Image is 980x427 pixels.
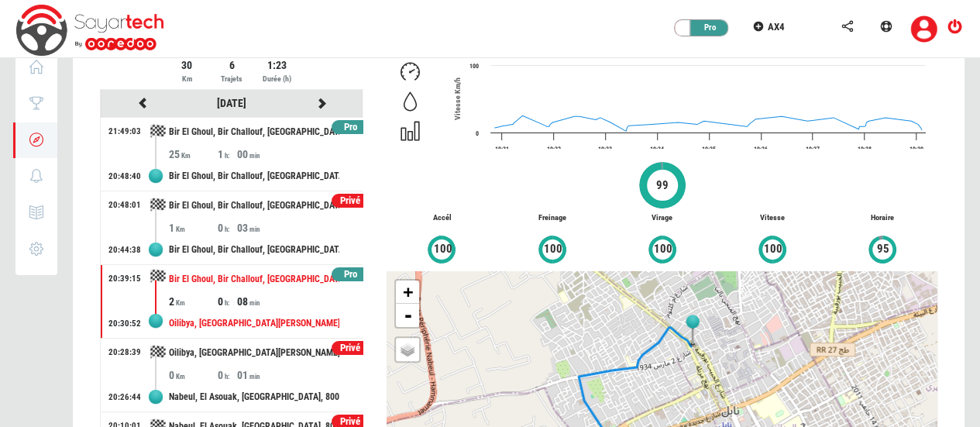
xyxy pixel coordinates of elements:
[432,240,452,258] span: 100
[543,240,563,258] span: 100
[332,341,370,356] div: Privé
[875,240,889,258] span: 95
[166,57,208,73] div: 30
[607,212,717,224] p: Virage
[497,212,607,224] p: Freinage
[218,367,237,383] div: 0
[108,244,141,257] div: 20:44:38
[169,265,339,294] div: Bir El Ghoul, Bir Challouf, [GEOGRAPHIC_DATA], [GEOGRAPHIC_DATA], 8000, [GEOGRAPHIC_DATA]
[169,220,218,236] div: 1
[108,126,141,138] div: 21:49:03
[396,281,419,304] a: Zoom in
[494,146,508,153] text: 19:31
[256,57,298,73] div: 1:23
[387,212,497,224] p: Accél
[332,120,370,135] div: Pro
[806,146,820,153] text: 19:37
[683,20,729,36] div: Pro
[237,220,286,236] div: 03
[332,267,370,282] div: Pro
[681,315,704,347] img: tripview_af.png
[169,146,218,162] div: 25
[237,294,286,309] div: 08
[237,146,286,162] div: 00
[237,367,286,383] div: 01
[857,146,871,153] text: 19:38
[169,162,339,191] div: Bir El Ghoul, Bir Challouf, [GEOGRAPHIC_DATA], [GEOGRAPHIC_DATA], 8000, [GEOGRAPHIC_DATA]
[169,236,339,264] div: Bir El Ghoul, Bir Challouf, [GEOGRAPHIC_DATA], [GEOGRAPHIC_DATA], 8000, [GEOGRAPHIC_DATA]
[453,77,462,120] span: Vitesse Km/h
[909,146,923,153] text: 19:39
[396,338,419,361] a: Layers
[332,194,370,208] div: Privé
[218,220,237,236] div: 0
[546,146,560,153] text: 19:32
[653,240,673,258] span: 100
[108,273,141,285] div: 20:39:15
[218,294,237,309] div: 0
[108,391,141,404] div: 20:26:44
[169,309,339,338] div: Oilibya, [GEOGRAPHIC_DATA][PERSON_NAME], [GEOGRAPHIC_DATA], [GEOGRAPHIC_DATA], [GEOGRAPHIC_DATA],...
[108,199,141,212] div: 20:48:01
[169,383,339,412] div: Nabeul, El Asouak, [GEOGRAPHIC_DATA], 8000, [GEOGRAPHIC_DATA]
[396,304,419,327] a: Zoom out
[211,57,253,73] div: 6
[217,97,246,109] a: [DATE]
[655,177,669,195] span: 99
[108,346,141,359] div: 20:28:39
[169,118,339,146] div: Bir El Ghoul, Bir Challouf, [GEOGRAPHIC_DATA], [GEOGRAPHIC_DATA], 8000, [GEOGRAPHIC_DATA]
[598,146,612,153] text: 19:33
[169,339,339,367] div: Oilibya, [GEOGRAPHIC_DATA][PERSON_NAME], [GEOGRAPHIC_DATA], [GEOGRAPHIC_DATA], [GEOGRAPHIC_DATA],...
[169,294,218,309] div: 2
[218,146,237,162] div: 1
[469,63,479,70] text: 100
[754,146,768,153] text: 19:36
[166,73,208,85] div: Km
[717,212,827,224] p: Vitesse
[256,73,298,85] div: Durée (h)
[702,146,716,153] text: 19:35
[169,367,218,383] div: 0
[650,146,664,153] text: 19:34
[763,240,783,258] span: 100
[169,191,339,220] div: Bir El Ghoul, Bir Challouf, [GEOGRAPHIC_DATA], [GEOGRAPHIC_DATA], 8000, [GEOGRAPHIC_DATA]
[211,73,253,85] div: Trajets
[108,170,141,183] div: 20:48:40
[827,212,937,224] p: Horaire
[108,318,141,330] div: 20:30:52
[768,21,785,33] span: AX4
[476,130,479,137] text: 0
